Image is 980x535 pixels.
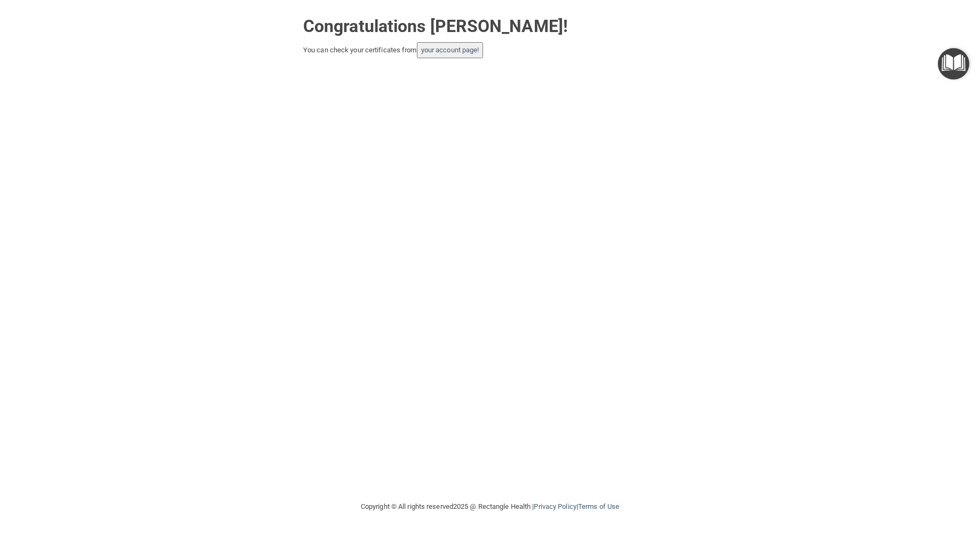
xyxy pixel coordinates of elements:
a: your account page! [421,46,479,54]
a: Terms of Use [578,502,619,510]
div: You can check your certificates from [303,42,677,58]
div: Copyright © All rights reserved 2025 @ Rectangle Health | | [295,490,685,524]
button: Open Resource Center [938,48,969,80]
strong: Congratulations [PERSON_NAME]! [303,16,568,36]
iframe: Drift Widget Chat Controller [795,459,967,502]
button: your account page! [417,42,484,58]
a: Privacy Policy [534,502,576,510]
